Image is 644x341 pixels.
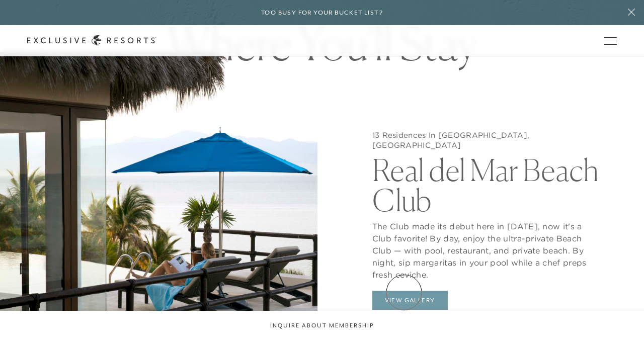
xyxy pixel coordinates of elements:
[598,295,644,341] iframe: Qualified Messenger
[372,150,599,215] h2: Real del Mar Beach Club
[372,215,599,281] p: The Club made its debut here in [DATE], now it's a Club favorite! By day, enjoy the ultra-private...
[372,130,599,150] h5: 13 Residences In [GEOGRAPHIC_DATA], [GEOGRAPHIC_DATA]
[372,291,448,310] button: View Gallery
[604,37,617,44] button: Open navigation
[151,21,493,66] h1: Where You'll Stay
[261,8,383,18] h6: Too busy for your bucket list?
